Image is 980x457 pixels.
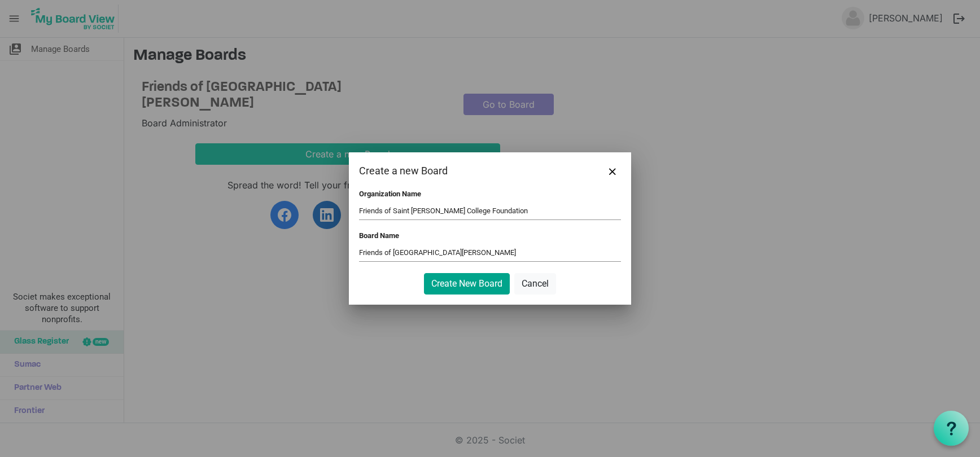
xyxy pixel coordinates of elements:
button: Create New Board [424,273,510,295]
button: Close [604,162,621,179]
label: Board Name [359,231,399,240]
div: Create a new Board [359,162,568,179]
label: Organization Name [359,190,421,198]
button: Cancel [514,273,556,295]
